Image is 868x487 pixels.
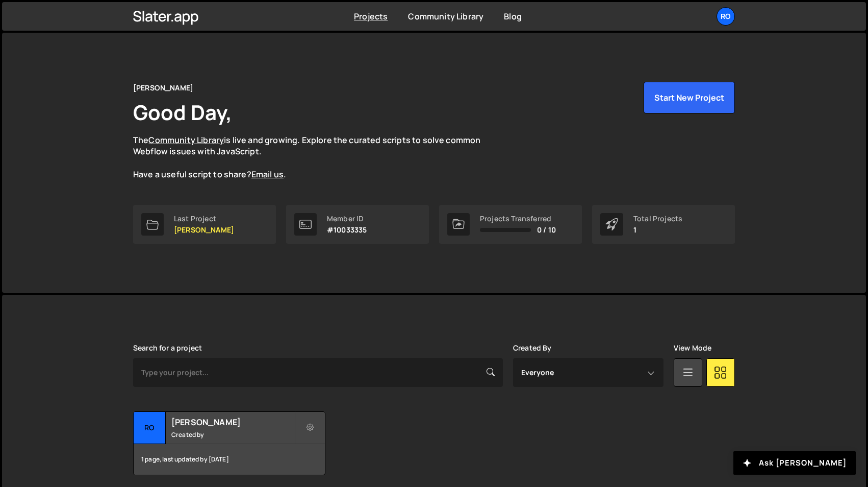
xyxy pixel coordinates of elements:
small: Created by [171,430,294,439]
p: #10033335 [327,226,367,234]
label: Created By [513,344,552,352]
a: Last Project [PERSON_NAME] [133,205,276,244]
a: Ro [717,7,735,26]
a: Community Library [148,134,224,146]
p: The is live and growing. Explore the curated scripts to solve common Webflow issues with JavaScri... [133,134,500,180]
span: 0 / 10 [537,226,556,234]
div: Member ID [327,215,367,223]
label: Search for a project [133,344,202,352]
p: [PERSON_NAME] [174,226,234,234]
h1: Good Day, [133,98,232,126]
button: Ask [PERSON_NAME] [733,451,856,475]
a: Community Library [408,11,483,22]
div: Last Project [174,215,234,223]
p: 1 [633,226,682,234]
h2: [PERSON_NAME] [171,416,294,428]
div: ro [134,412,166,444]
div: Projects Transferred [480,215,556,223]
a: Projects [354,11,388,22]
div: Total Projects [633,215,682,223]
a: ro [PERSON_NAME] Created by 1 page, last updated by [DATE] [133,411,325,475]
a: Blog [504,11,522,22]
input: Type your project... [133,358,503,387]
button: Start New Project [644,82,735,113]
div: [PERSON_NAME] [133,82,193,94]
div: 1 page, last updated by [DATE] [134,444,325,475]
label: View Mode [674,344,711,352]
a: Email us [251,169,284,180]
